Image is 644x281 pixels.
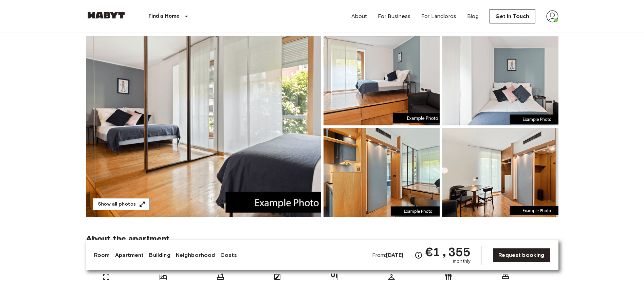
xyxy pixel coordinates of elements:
[490,9,535,23] a: Get in Touch
[324,128,440,217] img: Picture of unit IT-14-001-007-01H
[421,12,456,20] a: For Landlords
[94,251,110,259] a: Room
[415,251,423,259] svg: Check cost overview for full price breakdown. Please note that discounts apply to new joiners onl...
[372,251,404,259] span: From:
[148,12,180,20] p: Find a Home
[493,248,550,262] a: Request booking
[86,233,170,244] span: About the apartment
[386,252,403,258] b: [DATE]
[220,251,237,259] a: Costs
[176,251,215,259] a: Neighborhood
[546,10,558,22] img: avatar
[453,258,471,265] span: monthly
[425,246,471,258] span: €1,355
[442,36,558,125] img: Picture of unit IT-14-001-007-01H
[442,128,558,217] img: Picture of unit IT-14-001-007-01H
[149,251,170,259] a: Building
[93,198,150,211] button: Show all photos
[351,12,367,20] a: About
[378,12,410,20] a: For Business
[86,12,127,19] img: Habyt
[115,251,144,259] a: Apartment
[467,12,479,20] a: Blog
[324,36,440,125] img: Picture of unit IT-14-001-007-01H
[86,36,321,217] img: Marketing picture of unit IT-14-001-007-01H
